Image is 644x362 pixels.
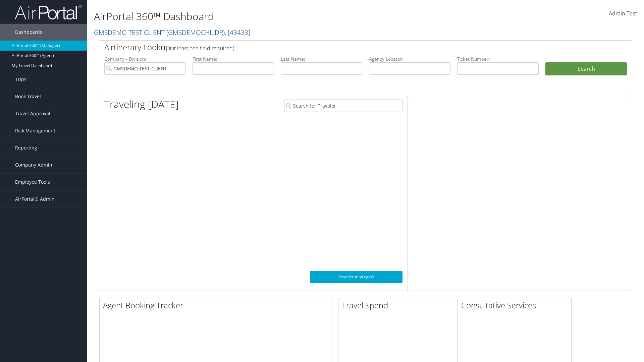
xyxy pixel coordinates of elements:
[15,4,82,20] img: airportal-logo.png
[369,56,450,62] label: Agency Locator:
[94,28,250,37] a: GMSDEMO TEST CLIENT
[166,28,225,37] span: ( GMSDEMOCHILDR )
[15,105,50,122] span: Travel Approval
[15,174,50,190] span: Employee Tools
[15,122,55,139] span: Risk Management
[281,56,362,62] label: Last Name:
[609,10,637,17] span: Admin Test
[15,88,41,105] span: Book Travel
[609,3,637,24] a: Admin Test
[284,100,402,112] input: Search for Traveler
[461,300,571,311] h2: Consultative Services
[104,97,179,111] h1: Traveling [DATE]
[193,56,274,62] label: First Name:
[342,300,452,311] h2: Travel Spend
[15,139,37,156] span: Reporting
[15,71,26,88] span: Trips
[457,56,539,62] label: Ticket Number:
[15,191,55,207] span: AirPortal® Admin
[15,24,42,41] span: Dashboards
[94,9,456,23] h1: AirPortal 360™ Dashboard
[104,42,583,53] h2: Airtinerary Lookup
[170,45,234,52] span: (at least one field required)
[103,300,332,311] h2: Agent Booking Tracker
[310,271,402,283] a: View SecurityLogic®
[545,62,627,76] button: Search
[225,28,250,37] span: , [ 43433 ]
[104,56,186,62] label: Company - Division:
[15,157,52,173] span: Company Admin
